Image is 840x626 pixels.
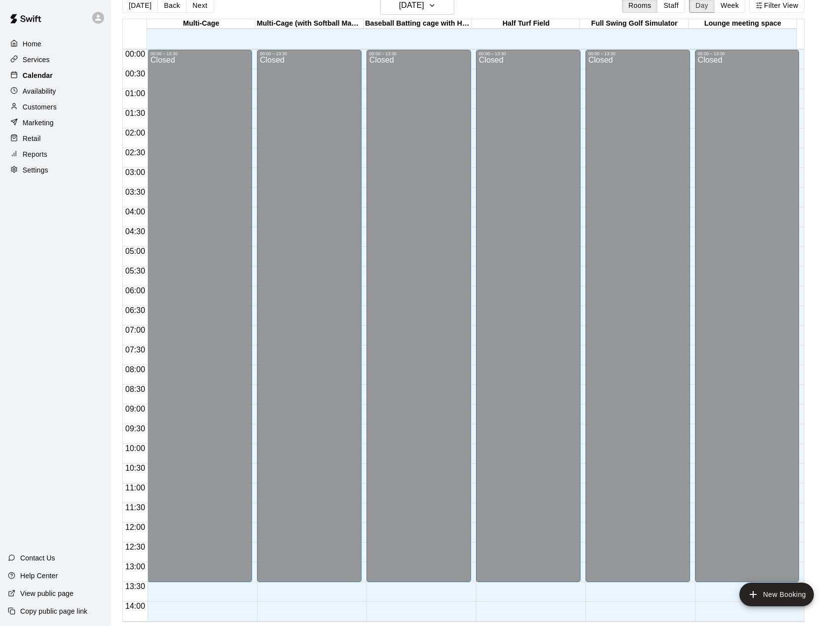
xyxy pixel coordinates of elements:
span: 09:30 [123,424,147,433]
span: 08:30 [123,385,147,393]
span: 09:00 [123,405,147,413]
div: Closed [479,56,578,586]
p: Calendar [23,70,53,80]
span: 00:30 [123,70,147,78]
p: Settings [23,165,48,175]
div: 00:00 – 13:30: Closed [257,50,362,582]
span: 03:30 [123,188,147,196]
a: Reports [8,147,103,162]
span: 01:00 [123,89,147,98]
span: 02:30 [123,148,147,157]
div: Baseball Batting cage with HITRAX [364,19,472,29]
span: 14:00 [123,602,147,610]
p: Help Center [20,571,58,581]
span: 03:00 [123,168,147,176]
span: 06:00 [123,286,147,295]
div: Half Turf Field [472,19,581,29]
span: 07:30 [123,346,147,354]
p: View public page [20,589,73,598]
p: Availability [23,86,56,96]
a: Services [8,52,103,67]
p: Marketing [23,118,54,128]
div: 00:00 – 13:30 [260,51,359,56]
a: Home [8,36,103,51]
div: Full Swing Golf Simulator [580,19,689,29]
div: Closed [369,56,468,586]
span: 10:00 [123,444,147,452]
div: 00:00 – 13:30: Closed [476,50,581,582]
p: Reports [23,149,47,159]
p: Retail [23,134,41,143]
span: 04:00 [123,208,147,216]
a: Retail [8,131,103,146]
div: Closed [150,56,249,586]
button: add [739,583,814,606]
div: 00:00 – 13:30 [369,51,468,56]
div: 00:00 – 13:30: Closed [695,50,800,582]
div: 00:00 – 13:30 [150,51,249,56]
div: Closed [260,56,359,586]
div: 00:00 – 13:30 [479,51,578,56]
div: Closed [698,56,797,586]
span: 00:00 [123,50,147,58]
span: 12:30 [123,543,147,551]
a: Availability [8,84,103,99]
span: 12:00 [123,523,147,531]
span: 10:30 [123,464,147,472]
span: 13:30 [123,582,147,591]
div: 00:00 – 13:30: Closed [585,50,690,582]
span: 11:30 [123,503,147,512]
p: Home [23,39,41,49]
span: 04:30 [123,227,147,236]
p: Contact Us [20,553,55,563]
div: 00:00 – 13:30 [698,51,797,56]
div: Multi-Cage [147,19,256,29]
div: 00:00 – 13:30: Closed [147,50,252,582]
div: Lounge meeting space [689,19,797,29]
div: Multi-Cage (with Softball Machine) [256,19,364,29]
span: 11:00 [123,484,147,492]
div: 00:00 – 13:30 [588,51,687,56]
a: Calendar [8,68,103,83]
a: Settings [8,163,103,177]
span: 06:30 [123,306,147,314]
span: 08:00 [123,365,147,374]
span: 02:00 [123,129,147,137]
span: 13:00 [123,562,147,571]
p: Copy public page link [20,606,87,616]
div: 00:00 – 13:30: Closed [366,50,471,582]
a: Customers [8,100,103,114]
p: Services [23,55,50,65]
div: Closed [588,56,687,586]
a: Marketing [8,115,103,130]
span: 01:30 [123,109,147,117]
p: Customers [23,102,57,112]
span: 07:00 [123,326,147,334]
span: 05:00 [123,247,147,255]
span: 05:30 [123,267,147,275]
